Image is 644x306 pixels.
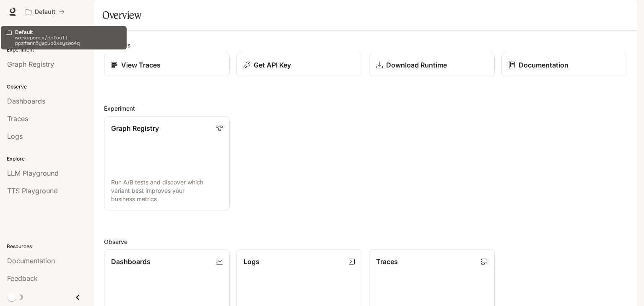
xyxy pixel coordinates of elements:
[22,3,68,20] button: All workspaces
[15,35,122,46] p: workspaces/default-ppzfmnn5ywduc6xsyswo4q
[111,257,151,267] p: Dashboards
[35,8,55,16] p: Default
[236,53,362,77] button: Get API Key
[102,7,141,23] h1: Overview
[104,53,230,77] a: View Traces
[111,123,159,133] p: Graph Registry
[369,53,495,77] a: Download Runtime
[104,237,627,246] h2: Observe
[501,53,627,77] a: Documentation
[111,178,223,203] p: Run A/B tests and discover which variant best improves your business metrics
[15,29,122,35] p: Default
[104,116,230,210] a: Graph RegistryRun A/B tests and discover which variant best improves your business metrics
[244,257,260,267] p: Logs
[104,41,627,49] h2: Shortcuts
[519,60,569,70] p: Documentation
[254,60,291,70] p: Get API Key
[386,60,447,70] p: Download Runtime
[104,104,627,113] h2: Experiment
[376,257,398,267] p: Traces
[121,60,161,70] p: View Traces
